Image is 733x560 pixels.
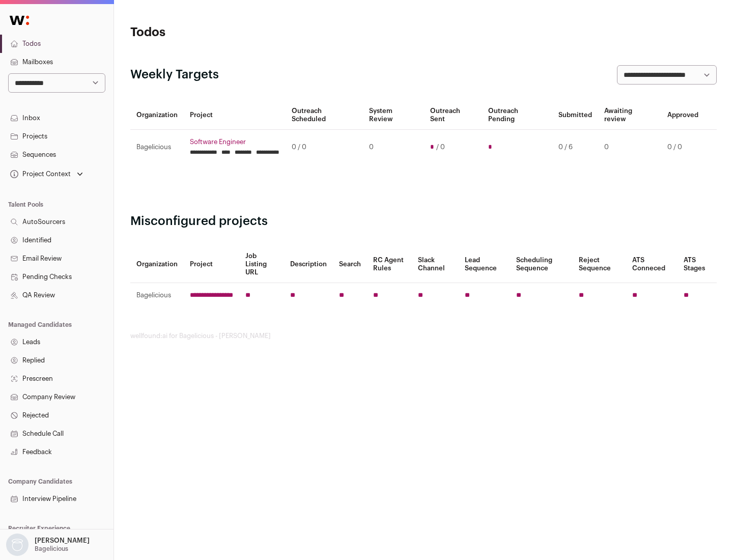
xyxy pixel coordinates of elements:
th: Search [333,246,367,283]
h1: Todos [130,24,326,41]
th: Scheduling Sequence [510,246,573,283]
img: Wellfound [4,10,35,31]
p: Bagelicious [35,545,68,553]
td: 0 / 0 [286,130,363,165]
th: Organization [130,101,184,130]
th: Job Listing URL [239,246,284,283]
th: System Review [363,101,424,130]
th: Project [184,246,239,283]
img: nopic.png [6,534,29,556]
footer: wellfound:ai for Bagelicious - [PERSON_NAME] [130,332,717,340]
th: Approved [661,101,704,130]
a: Software Engineer [190,138,279,146]
th: Outreach Scheduled [286,101,363,130]
h2: Weekly Targets [130,67,219,83]
span: / 0 [436,143,445,151]
th: Slack Channel [412,246,459,283]
th: Organization [130,246,184,283]
td: Bagelicious [130,283,184,308]
th: Awaiting review [598,101,661,130]
th: ATS Conneced [626,246,677,283]
p: [PERSON_NAME] [35,537,90,545]
th: Reject Sequence [573,246,627,283]
td: 0 / 0 [661,130,704,165]
button: Open dropdown [4,534,92,556]
th: RC Agent Rules [367,246,411,283]
button: Open dropdown [8,167,85,181]
th: Outreach Sent [424,101,483,130]
td: 0 [363,130,424,165]
td: 0 / 6 [552,130,598,165]
td: 0 [598,130,661,165]
h2: Misconfigured projects [130,213,717,230]
th: Submitted [552,101,598,130]
th: Lead Sequence [459,246,510,283]
th: Outreach Pending [482,101,552,130]
div: Project Context [8,170,71,178]
th: ATS Stages [678,246,717,283]
th: Project [184,101,286,130]
td: Bagelicious [130,130,184,165]
th: Description [284,246,333,283]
